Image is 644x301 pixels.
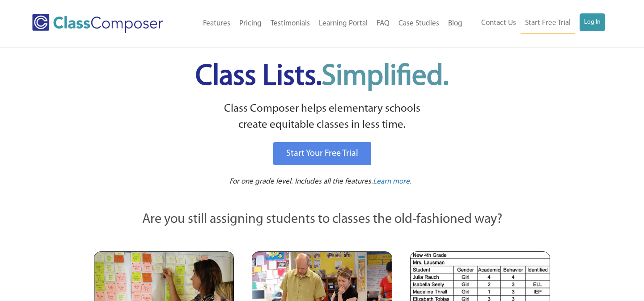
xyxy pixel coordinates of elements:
[467,13,605,33] nav: Header Menu
[199,14,235,33] a: Features
[373,176,411,188] a: Learn more.
[286,149,358,158] span: Start Your Free Trial
[195,63,449,92] span: Class Lists.
[322,63,449,92] span: Simplified.
[266,14,314,33] a: Testimonials
[184,14,467,33] nav: Header Menu
[373,178,411,185] span: Learn more.
[235,14,266,33] a: Pricing
[229,178,373,185] span: For one grade level. Includes all the features.
[94,210,550,230] p: Are you still assigning students to classes the old-fashioned way?
[580,13,605,31] a: Log In
[372,14,394,33] a: FAQ
[273,142,371,165] a: Start Your Free Trial
[32,14,163,33] img: Class Composer
[394,14,444,33] a: Case Studies
[314,14,372,33] a: Learning Portal
[93,101,551,134] p: Class Composer helps elementary schools create equitable classes in less time.
[521,13,575,33] a: Start Free Trial
[477,13,521,33] a: Contact Us
[444,14,467,33] a: Blog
